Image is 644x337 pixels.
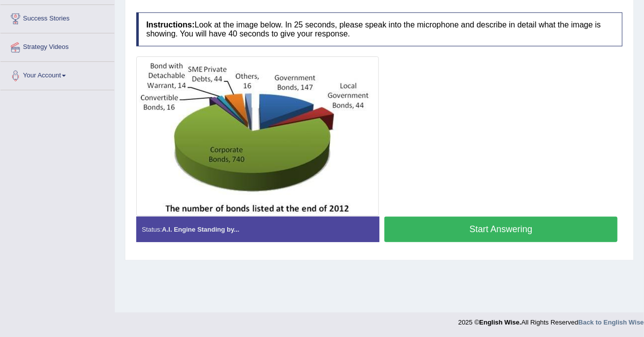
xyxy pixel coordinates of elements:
a: Your Account [0,62,114,87]
button: Start Answering [384,217,618,242]
strong: English Wise. [479,319,521,326]
div: Status: [136,217,379,242]
a: Success Stories [0,5,114,30]
b: Instructions: [146,20,195,29]
strong: A.I. Engine Standing by... [162,226,239,233]
div: 2025 © All Rights Reserved [458,313,644,327]
a: Strategy Videos [0,33,114,58]
a: Back to English Wise [579,319,644,326]
h4: Look at the image below. In 25 seconds, please speak into the microphone and describe in detail w... [136,12,623,46]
